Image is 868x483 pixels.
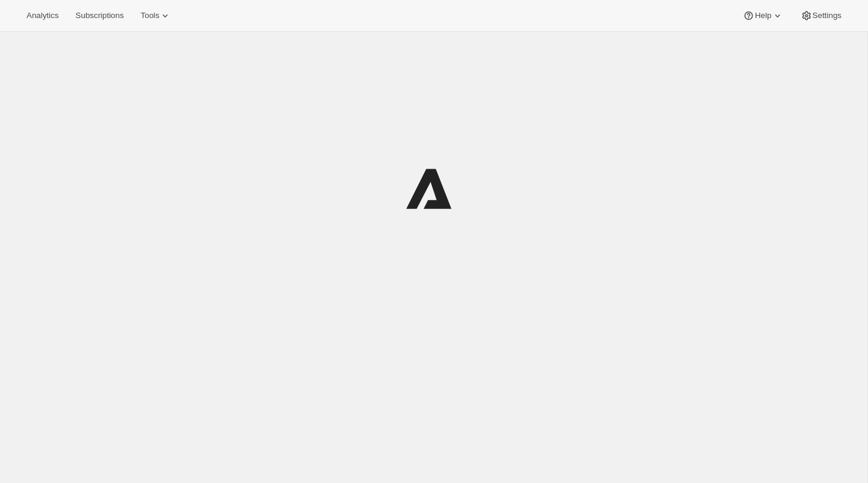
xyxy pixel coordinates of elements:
[755,11,771,20] span: Help
[75,11,124,20] span: Subscriptions
[735,7,790,24] button: Help
[813,11,841,20] span: Settings
[133,7,178,24] button: Tools
[19,7,66,24] button: Analytics
[140,11,159,20] span: Tools
[27,11,58,20] span: Analytics
[68,7,131,24] button: Subscriptions
[793,7,849,24] button: Settings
